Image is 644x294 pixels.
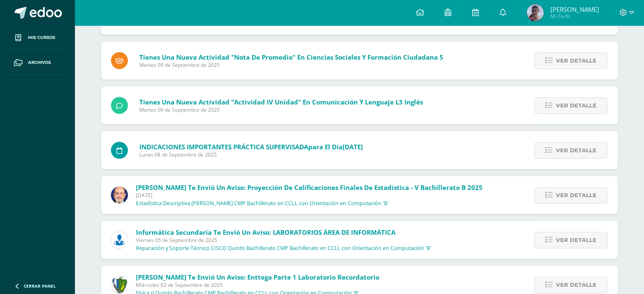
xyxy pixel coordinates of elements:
[136,200,389,207] p: Estadística Descriptiva [PERSON_NAME] CMP Bachillerato en CCLL con Orientación en Computación 'B'
[136,273,379,281] span: [PERSON_NAME] te envió un aviso: Enttega parte 1 laboratorio recordatorio
[139,61,443,69] span: Martes 09 de Septiembre de 2025
[24,283,56,289] span: Cerrar panel
[136,228,395,236] span: Informática Secundaria te envió un aviso: LABORATORIOS ÁREA DE INFORMÁTICA
[7,50,68,75] a: Archivos
[550,13,599,20] span: Mi Perfil
[556,143,597,158] span: Ver detalle
[139,151,363,158] span: Lunes 08 de Septiembre de 2025
[527,4,544,21] img: 108c31ba970ce73aae4c542f034b0b86.png
[139,143,308,151] span: INDICACIONES IMPORTANTES PRÁCTICA SUPERVISADA
[136,183,483,192] span: [PERSON_NAME] te envió un aviso: Proyección de Calificaciones Finales de Estadística - V Bachille...
[556,53,597,69] span: Ver detalle
[136,192,483,199] span: [DATE]
[136,281,379,289] span: Miércoles 03 de Septiembre de 2025
[556,277,597,293] span: Ver detalle
[139,98,423,106] span: Tienes una nueva actividad "Actividad IV Unidad" En Comunicación y Lenguaje L3 Inglés
[556,98,597,113] span: Ver detalle
[139,53,443,61] span: Tienes una nueva actividad "Nota de promedio" En Ciencias Sociales y Formación Ciudadana 5
[556,232,597,248] span: Ver detalle
[7,25,68,50] a: Mis cursos
[28,34,55,41] span: Mis cursos
[139,143,363,151] span: para el día
[136,236,431,244] span: Viernes 05 de Septiembre de 2025
[139,106,423,113] span: Martes 09 de Septiembre de 2025
[111,187,128,203] img: 6b7a2a75a6c7e6282b1a1fdce061224c.png
[550,5,599,14] span: [PERSON_NAME]
[28,59,51,66] span: Archivos
[111,276,128,293] img: d7d6d148f6dec277cbaab50fee73caa7.png
[556,187,597,203] span: Ver detalle
[343,143,363,151] span: [DATE]
[136,245,431,252] p: Reparación y Soporte Técnico CISCO Quinto Bachillerato CMP Bachillerato en CCLL con Orientación e...
[111,231,128,248] img: 6ed6846fa57649245178fca9fc9a58dd.png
